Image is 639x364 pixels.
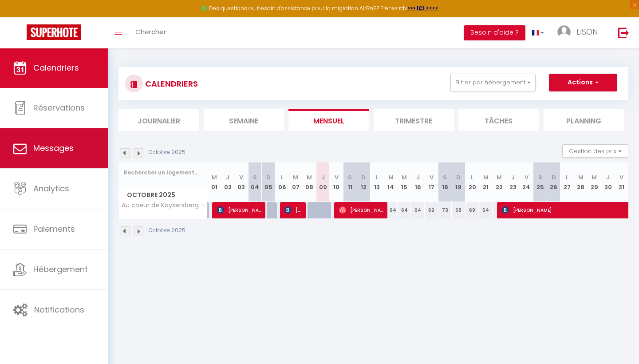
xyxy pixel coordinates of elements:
abbr: J [226,173,229,182]
abbr: M [592,173,597,182]
img: logout [618,27,629,38]
div: 69 [425,202,438,218]
th: 30 [601,162,615,202]
abbr: M [578,173,584,182]
p: Octobre 2025 [149,226,185,235]
li: Mensuel [288,109,369,131]
span: [PERSON_NAME] [217,202,263,218]
button: Gestion des prix [562,144,628,158]
span: LISON [576,26,598,37]
th: 01 [208,162,221,202]
abbr: J [511,173,515,182]
th: 11 [343,162,357,202]
abbr: L [566,173,568,182]
button: Besoin d'aide ? [464,25,525,40]
a: Chercher [129,17,173,48]
th: 16 [411,162,425,202]
input: Rechercher un logement... [124,165,202,181]
a: ... LISON [551,17,609,48]
th: 20 [465,162,479,202]
button: Filtrer par hébergement [450,74,536,91]
th: 05 [262,162,276,202]
button: Actions [549,74,617,91]
th: 12 [357,162,371,202]
abbr: D [266,173,271,182]
span: [PERSON_NAME] [339,202,385,218]
abbr: S [538,173,542,182]
div: 64 [398,202,411,218]
th: 04 [248,162,262,202]
th: 31 [615,162,628,202]
th: 24 [520,162,533,202]
th: 18 [438,162,452,202]
th: 06 [275,162,289,202]
th: 15 [398,162,411,202]
div: 64 [411,202,425,218]
abbr: V [525,173,529,182]
li: Semaine [204,109,284,131]
abbr: V [430,173,434,182]
abbr: J [606,173,610,182]
li: Planning [544,109,624,131]
th: 03 [235,162,248,202]
th: 02 [221,162,235,202]
abbr: D [552,173,556,182]
th: 22 [493,162,506,202]
abbr: V [619,173,623,182]
img: Super Booking [27,24,81,40]
abbr: J [416,173,420,182]
th: 14 [384,162,398,202]
th: 19 [452,162,465,202]
th: 08 [303,162,316,202]
span: Au coeur de Kaysersberg - Le Cocon de [PERSON_NAME] [120,202,209,209]
abbr: M [212,173,217,182]
li: Tâches [458,109,539,131]
span: Analytics [33,183,69,194]
li: Trimestre [374,109,454,131]
p: Octobre 2025 [149,148,185,157]
th: 07 [289,162,303,202]
th: 23 [506,162,520,202]
div: 73 [438,202,452,218]
abbr: J [321,173,325,182]
th: 21 [479,162,493,202]
abbr: M [497,173,502,182]
th: 17 [425,162,438,202]
abbr: D [361,173,366,182]
a: >>> ICI <<<< [407,4,438,12]
span: Octobre 2025 [119,189,207,202]
abbr: S [253,173,257,182]
div: 68 [452,202,465,218]
abbr: S [443,173,447,182]
h3: CALENDRIERS [143,74,198,94]
abbr: L [471,173,473,182]
th: 13 [371,162,384,202]
span: Hébergement [33,264,88,275]
div: 69 [465,202,479,218]
span: Paiements [33,223,75,234]
li: Journalier [118,109,199,131]
span: Chercher [135,27,166,36]
abbr: M [388,173,394,182]
th: 26 [547,162,560,202]
abbr: S [348,173,352,182]
th: 09 [316,162,330,202]
span: Messages [33,142,74,154]
th: 27 [560,162,574,202]
abbr: M [307,173,312,182]
div: 64 [384,202,398,218]
abbr: V [335,173,339,182]
img: ... [557,25,571,39]
abbr: M [293,173,298,182]
abbr: M [402,173,407,182]
span: [PERSON_NAME] [284,202,303,218]
th: 10 [330,162,343,202]
abbr: M [483,173,489,182]
span: Calendriers [33,62,79,73]
th: 28 [574,162,588,202]
div: 64 [479,202,493,218]
abbr: V [239,173,243,182]
abbr: L [376,173,379,182]
span: Notifications [34,304,84,315]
